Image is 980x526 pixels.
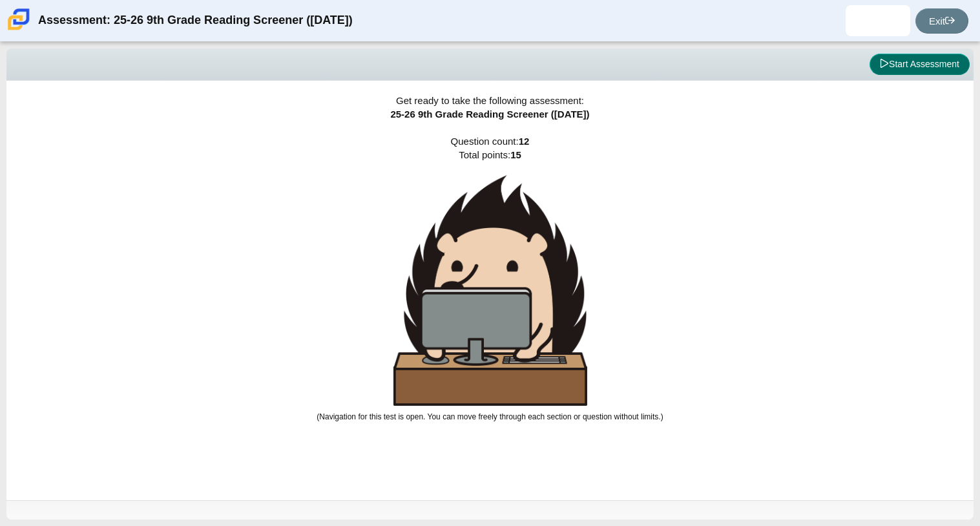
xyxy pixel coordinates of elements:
img: Carmen School of Science & Technology [5,6,32,33]
b: 12 [519,136,530,147]
span: 25-26 9th Grade Reading Screener ([DATE]) [390,109,589,120]
div: Assessment: 25-26 9th Grade Reading Screener ([DATE]) [38,5,353,36]
span: Get ready to take the following assessment: [396,95,584,106]
img: hedgehog-behind-computer-large.png [393,175,587,406]
span: Question count: Total points: [317,136,663,421]
b: 15 [510,149,521,160]
img: aryanna.garcia.qlw44F [868,10,888,31]
a: Carmen School of Science & Technology [5,24,32,35]
button: Start Assessment [870,54,970,76]
small: (Navigation for this test is open. You can move freely through each section or question without l... [317,412,663,421]
a: Exit [915,8,968,34]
